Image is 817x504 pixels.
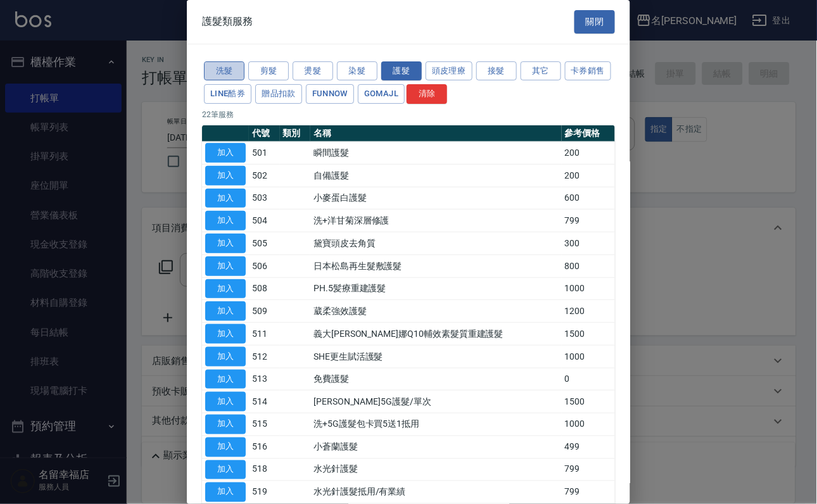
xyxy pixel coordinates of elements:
td: 516 [249,436,280,458]
button: FUNNOW [306,84,354,104]
td: 義大[PERSON_NAME]娜Q10輔效素髮質重建護髮 [310,323,562,346]
button: 加入 [205,324,246,344]
th: 名稱 [310,125,562,142]
button: 加入 [205,482,246,502]
td: 黛寶頭皮去角質 [310,232,562,255]
td: 免費護髮 [310,368,562,391]
th: 參考價格 [562,125,615,142]
td: [PERSON_NAME]5G護髮/單次 [310,391,562,413]
td: 799 [562,210,615,232]
button: 其它 [521,61,561,81]
td: 1500 [562,323,615,346]
button: 贈品扣款 [255,84,302,104]
td: 511 [249,323,280,346]
td: 葳柔強效護髮 [310,300,562,323]
td: 512 [249,345,280,368]
button: 加入 [205,189,246,208]
td: 0 [562,368,615,391]
button: LINE酷券 [204,84,251,104]
th: 類別 [280,125,311,142]
button: 加入 [205,392,246,412]
td: 洗+洋甘菊深層修護 [310,210,562,232]
td: 799 [562,458,615,481]
td: 518 [249,458,280,481]
button: 清除 [407,84,447,104]
td: 200 [562,164,615,187]
td: 514 [249,391,280,413]
td: 519 [249,481,280,504]
button: 接髮 [476,61,517,81]
td: 1200 [562,300,615,323]
td: 800 [562,255,615,277]
button: 加入 [205,415,246,434]
p: 22 筆服務 [202,109,615,120]
button: 加入 [205,438,246,457]
button: 剪髮 [248,61,289,81]
td: 513 [249,368,280,391]
td: 506 [249,255,280,277]
td: SHE更生賦活護髮 [310,345,562,368]
td: 200 [562,142,615,165]
button: 加入 [205,211,246,230]
td: 瞬間護髮 [310,142,562,165]
button: 燙髮 [293,61,333,81]
td: 600 [562,187,615,210]
button: 加入 [205,234,246,253]
td: 504 [249,210,280,232]
button: 洗髮 [204,61,244,81]
button: 加入 [205,347,246,367]
td: 509 [249,300,280,323]
td: 小蒼蘭護髮 [310,436,562,458]
td: 1000 [562,413,615,436]
button: 加入 [205,166,246,186]
td: 508 [249,277,280,300]
button: 卡券銷售 [565,61,612,81]
th: 代號 [249,125,280,142]
button: 加入 [205,256,246,276]
td: 503 [249,187,280,210]
button: 頭皮理療 [426,61,472,81]
td: 505 [249,232,280,255]
button: 加入 [205,279,246,299]
td: 小麥蛋白護髮 [310,187,562,210]
button: 關閉 [574,10,615,34]
td: 水光針護髮抵用/有業績 [310,481,562,504]
td: 1500 [562,391,615,413]
td: 501 [249,142,280,165]
button: 加入 [205,301,246,321]
td: 日本松島再生髮敷護髮 [310,255,562,277]
td: 1000 [562,345,615,368]
button: 加入 [205,370,246,389]
td: 502 [249,164,280,187]
button: 加入 [205,460,246,480]
td: 499 [562,436,615,458]
td: 自備護髮 [310,164,562,187]
button: 染髮 [337,61,377,81]
td: 1000 [562,277,615,300]
td: PH.5髪療重建護髮 [310,277,562,300]
button: GOMAJL [358,84,405,104]
td: 515 [249,413,280,436]
span: 護髮類服務 [202,15,253,28]
td: 300 [562,232,615,255]
button: 護髮 [381,61,422,81]
button: 加入 [205,143,246,163]
td: 水光針護髮 [310,458,562,481]
td: 洗+5G護髮包卡買5送1抵用 [310,413,562,436]
td: 799 [562,481,615,504]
